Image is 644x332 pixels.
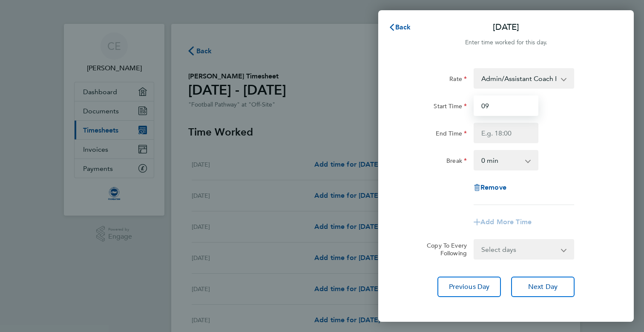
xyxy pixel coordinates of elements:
span: Back [395,23,411,31]
button: Back [380,19,420,36]
div: Enter time worked for this day. [378,38,634,48]
button: Previous Day [437,277,501,297]
label: Break [446,157,467,167]
button: Remove [474,184,506,191]
input: E.g. 18:00 [474,123,538,143]
button: Next Day [511,277,575,297]
label: Rate [449,75,467,85]
span: Remove [480,183,506,191]
label: End Time [436,130,467,140]
label: Start Time [434,102,467,113]
input: E.g. 08:00 [474,95,538,116]
span: Previous Day [449,283,490,291]
p: [DATE] [493,21,519,33]
label: Copy To Every Following [420,242,467,257]
span: Next Day [528,283,558,291]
